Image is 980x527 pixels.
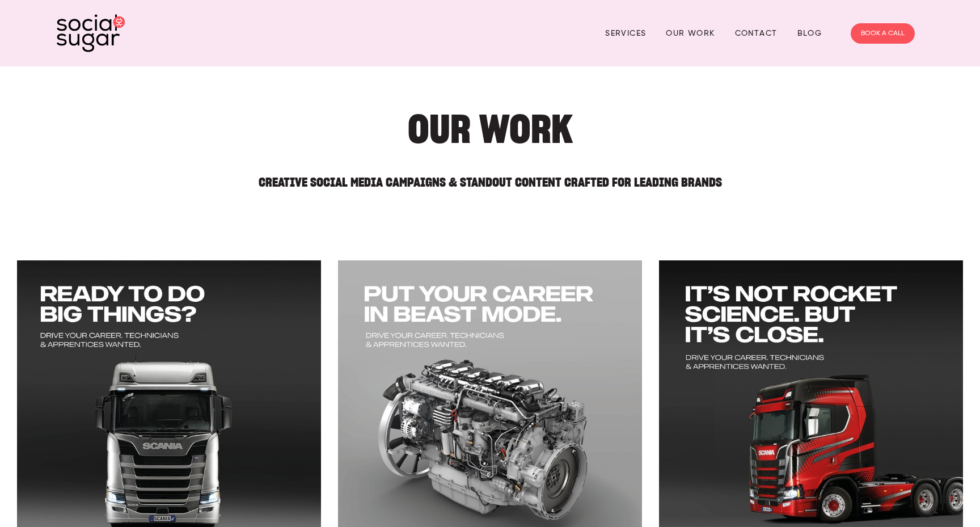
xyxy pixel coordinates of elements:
a: Blog [797,24,822,42]
a: BOOK A CALL [851,23,915,44]
img: SocialSugar [57,14,125,52]
h1: Our Work [116,112,864,146]
a: Contact [735,24,778,42]
a: Services [605,24,646,42]
h2: Creative Social Media Campaigns & Standout Content Crafted for Leading Brands [116,166,864,188]
a: Our Work [666,24,715,42]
